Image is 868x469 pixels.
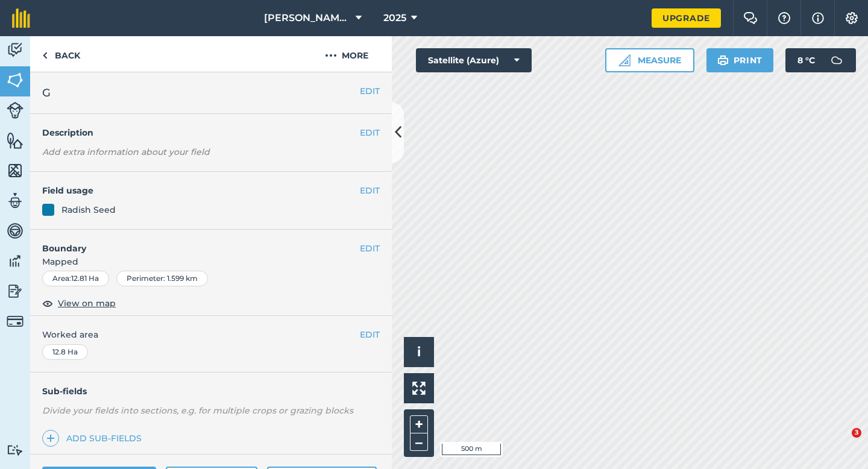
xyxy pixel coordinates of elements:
[42,344,88,360] div: 12.8 Ha
[30,36,92,72] a: Back
[785,48,856,72] button: 8 °C
[7,313,24,330] img: svg+xml;base64,PD94bWwgdmVyc2lvbj0iMS4wIiBlbmNvZGluZz0idXRmLTgiPz4KPCEtLSBHZW5lcmF0b3I6IEFkb2JlIE...
[652,8,721,28] a: Upgrade
[412,382,426,395] img: Four arrows, one pointing top left, one top right, one bottom right and the last bottom left
[827,428,856,457] iframe: Intercom live chat
[7,252,24,270] img: svg+xml;base64,PD94bWwgdmVyc2lvbj0iMS4wIiBlbmNvZGluZz0idXRmLTgiPz4KPCEtLSBHZW5lcmF0b3I6IEFkb2JlIE...
[264,11,351,25] span: [PERSON_NAME] Farming LTD
[605,48,694,72] button: Measure
[7,41,24,59] img: svg+xml;base64,PD94bWwgdmVyc2lvbj0iMS4wIiBlbmNvZGluZz0idXRmLTgiPz4KPCEtLSBHZW5lcmF0b3I6IEFkb2JlIE...
[797,48,815,72] span: 8 ° C
[58,297,116,310] span: View on map
[42,430,146,447] a: Add sub-fields
[706,48,774,72] button: Print
[42,296,53,310] img: svg+xml;base64,PHN2ZyB4bWxucz0iaHR0cDovL3d3dy53My5vcmcvMjAwMC9zdmciIHdpZHRoPSIxOCIgaGVpZ2h0PSIyNC...
[812,11,824,25] img: svg+xml;base64,PHN2ZyB4bWxucz0iaHR0cDovL3d3dy53My5vcmcvMjAwMC9zdmciIHdpZHRoPSIxNyIgaGVpZ2h0PSIxNy...
[777,12,791,24] img: A question mark icon
[325,48,337,63] img: svg+xml;base64,PHN2ZyB4bWxucz0iaHR0cDovL3d3dy53My5vcmcvMjAwMC9zdmciIHdpZHRoPSIyMCIgaGVpZ2h0PSIyNC...
[116,271,208,286] div: Perimeter : 1.599 km
[42,184,360,197] h4: Field usage
[42,296,116,310] button: View on map
[42,405,353,416] em: Divide your fields into sections, e.g. for multiple crops or grazing blocks
[410,415,428,433] button: +
[7,71,24,89] img: svg+xml;base64,PHN2ZyB4bWxucz0iaHR0cDovL3d3dy53My5vcmcvMjAwMC9zdmciIHdpZHRoPSI1NiIgaGVpZ2h0PSI2MC...
[7,282,24,300] img: svg+xml;base64,PD94bWwgdmVyc2lvbj0iMS4wIiBlbmNvZGluZz0idXRmLTgiPz4KPCEtLSBHZW5lcmF0b3I6IEFkb2JlIE...
[852,428,861,438] span: 3
[30,255,392,268] span: Mapped
[61,203,116,216] div: Radish Seed
[410,433,428,451] button: –
[383,11,406,25] span: 2025
[416,48,532,72] button: Satellite (Azure)
[844,12,859,24] img: A cog icon
[7,131,24,150] img: svg+xml;base64,PHN2ZyB4bWxucz0iaHR0cDovL3d3dy53My5vcmcvMjAwMC9zdmciIHdpZHRoPSI1NiIgaGVpZ2h0PSI2MC...
[360,126,380,139] button: EDIT
[30,385,392,398] h4: Sub-fields
[42,328,380,341] span: Worked area
[7,162,24,180] img: svg+xml;base64,PHN2ZyB4bWxucz0iaHR0cDovL3d3dy53My5vcmcvMjAwMC9zdmciIHdpZHRoPSI1NiIgaGVpZ2h0PSI2MC...
[12,8,30,28] img: fieldmargin Logo
[301,36,392,72] button: More
[618,54,631,66] img: Ruler icon
[7,222,24,240] img: svg+xml;base64,PD94bWwgdmVyc2lvbj0iMS4wIiBlbmNvZGluZz0idXRmLTgiPz4KPCEtLSBHZW5lcmF0b3I6IEFkb2JlIE...
[46,431,55,445] img: svg+xml;base64,PHN2ZyB4bWxucz0iaHR0cDovL3d3dy53My5vcmcvMjAwMC9zdmciIHdpZHRoPSIxNCIgaGVpZ2h0PSIyNC...
[42,48,48,63] img: svg+xml;base64,PHN2ZyB4bWxucz0iaHR0cDovL3d3dy53My5vcmcvMjAwMC9zdmciIHdpZHRoPSI5IiBoZWlnaHQ9IjI0Ii...
[42,126,380,139] h4: Description
[360,328,380,341] button: EDIT
[7,192,24,210] img: svg+xml;base64,PD94bWwgdmVyc2lvbj0iMS4wIiBlbmNvZGluZz0idXRmLTgiPz4KPCEtLSBHZW5lcmF0b3I6IEFkb2JlIE...
[42,146,210,157] em: Add extra information about your field
[417,344,421,359] span: i
[7,444,24,456] img: svg+xml;base64,PD94bWwgdmVyc2lvbj0iMS4wIiBlbmNvZGluZz0idXRmLTgiPz4KPCEtLSBHZW5lcmF0b3I6IEFkb2JlIE...
[360,84,380,98] button: EDIT
[42,271,109,286] div: Area : 12.81 Ha
[30,230,360,255] h4: Boundary
[360,184,380,197] button: EDIT
[717,53,729,68] img: svg+xml;base64,PHN2ZyB4bWxucz0iaHR0cDovL3d3dy53My5vcmcvMjAwMC9zdmciIHdpZHRoPSIxOSIgaGVpZ2h0PSIyNC...
[7,102,24,119] img: svg+xml;base64,PD94bWwgdmVyc2lvbj0iMS4wIiBlbmNvZGluZz0idXRmLTgiPz4KPCEtLSBHZW5lcmF0b3I6IEFkb2JlIE...
[360,242,380,255] button: EDIT
[743,12,758,24] img: Two speech bubbles overlapping with the left bubble in the forefront
[825,48,849,72] img: svg+xml;base64,PD94bWwgdmVyc2lvbj0iMS4wIiBlbmNvZGluZz0idXRmLTgiPz4KPCEtLSBHZW5lcmF0b3I6IEFkb2JlIE...
[42,84,51,101] span: G
[404,337,434,367] button: i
